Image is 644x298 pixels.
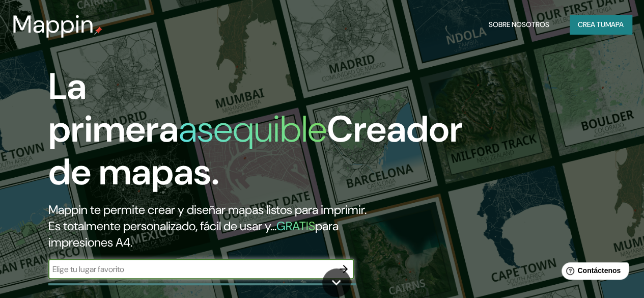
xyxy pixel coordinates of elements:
[48,105,463,196] font: Creador de mapas.
[570,15,632,34] button: Crea tumapa
[485,15,553,34] button: Sobre nosotros
[48,63,179,153] font: La primera
[578,20,605,29] font: Crea tu
[179,105,327,153] font: asequible
[276,218,315,234] font: GRATIS
[48,218,339,250] font: para impresiones A4.
[48,263,333,275] input: Elige tu lugar favorito
[489,20,549,29] font: Sobre nosotros
[48,202,367,218] font: Mappin te permite crear y diseñar mapas listos para imprimir.
[605,20,624,29] font: mapa
[553,258,633,287] iframe: Lanzador de widgets de ayuda
[94,26,102,35] img: pin de mapeo
[48,218,276,234] font: Es totalmente personalizado, fácil de usar y...
[12,8,94,40] font: Mappin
